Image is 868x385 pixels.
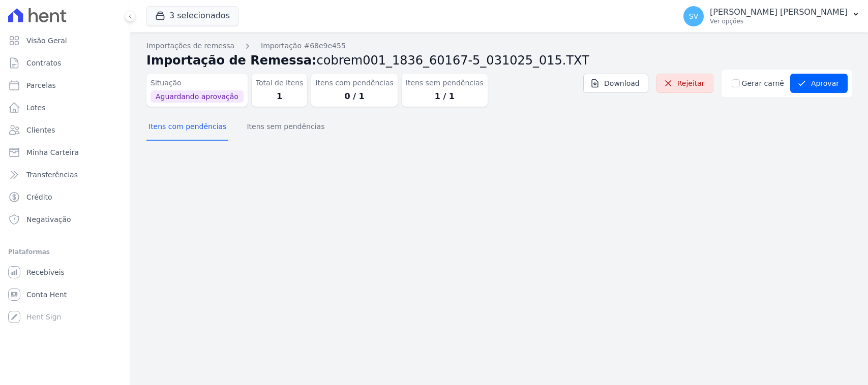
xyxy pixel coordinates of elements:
[4,53,126,73] a: Contratos
[4,262,126,282] a: Recebíveis
[146,41,852,51] nav: Breadcrumb
[26,125,55,135] span: Clientes
[4,187,126,207] a: Crédito
[26,80,56,90] span: Parcelas
[146,51,852,70] h2: Importação de Remessa:
[4,30,126,51] a: Visão Geral
[656,74,713,93] a: Rejeitar
[146,114,228,141] button: Itens com pendências
[245,114,326,141] button: Itens sem pendências
[146,6,238,25] button: 3 selecionados
[26,214,71,224] span: Negativação
[4,142,126,163] a: Minha Carteira
[26,192,52,202] span: Crédito
[742,78,784,89] label: Gerar carnê
[710,7,848,17] p: [PERSON_NAME] [PERSON_NAME]
[151,78,244,88] dt: Situação
[4,209,126,230] a: Negativação
[4,284,126,305] a: Conta Hent
[26,147,79,157] span: Minha Carteira
[4,165,126,185] a: Transferências
[4,75,126,95] a: Parcelas
[26,290,67,300] span: Conta Hent
[689,13,698,20] span: SV
[146,41,234,51] a: Importações de remessa
[8,246,122,258] div: Plataformas
[261,41,346,51] a: Importação #68e9e455
[26,36,67,46] span: Visão Geral
[4,120,126,140] a: Clientes
[26,103,46,113] span: Lotes
[406,78,484,88] dt: Itens sem pendências
[256,78,304,88] dt: Total de Itens
[26,267,65,277] span: Recebíveis
[317,53,589,68] span: cobrem001_1836_60167-5_031025_015.TXT
[315,78,393,88] dt: Itens com pendências
[4,98,126,118] a: Lotes
[406,90,484,103] dd: 1 / 1
[790,74,848,93] button: Aprovar
[256,90,304,103] dd: 1
[583,74,648,93] a: Download
[26,170,78,180] span: Transferências
[26,58,61,68] span: Contratos
[710,17,848,25] p: Ver opções
[151,90,244,103] span: Aguardando aprovação
[315,90,393,103] dd: 0 / 1
[675,2,868,30] button: SV [PERSON_NAME] [PERSON_NAME] Ver opções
